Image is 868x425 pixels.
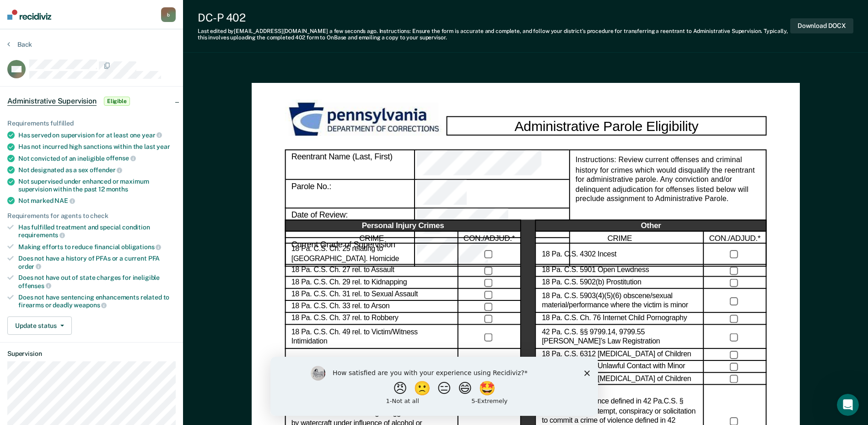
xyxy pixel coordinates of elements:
div: CRIME [285,232,458,244]
label: 18 Pa. C.S. 4302 Incest [542,250,616,259]
button: Back [7,40,32,49]
div: Not convicted of an ineligible [18,154,176,163]
span: offenses [18,282,51,289]
div: Parole No.: [415,180,569,208]
label: 18 Pa. C.S. Ch. 37 rel. to Robbery [291,314,398,324]
div: Making efforts to reduce financial [18,243,176,251]
div: Other [535,220,766,232]
span: obligations [121,243,161,251]
span: requirements [18,231,65,239]
label: 18 Pa. C.S. 6318 Unlawful Contact with Minor [542,362,685,372]
label: 42 Pa. C.S. §§ 9799.14, 9799.55 [PERSON_NAME]’s Law Registration [542,327,697,347]
div: Not supervised under enhanced or maximum supervision within the past 12 [18,178,176,193]
label: 18 Pa. C.S. 6320 [MEDICAL_DATA] of Children [542,374,691,384]
label: 18 Pa. C.S. Ch. 29 rel. to Kidnapping [291,278,407,288]
div: Instructions: Review current offenses and criminal history for crimes which would disqualify the ... [569,150,766,267]
span: Administrative Supervision [7,97,97,106]
label: 18 Pa. C.S. Ch. 25 relating to [GEOGRAPHIC_DATA]. Homicide [291,245,452,264]
div: Reentrant Name (Last, First) [285,150,415,180]
div: Not designated as a sex [18,166,176,174]
iframe: Intercom live chat [837,394,859,416]
span: Eligible [104,97,130,106]
span: weapons [74,301,107,309]
div: Reentrant Name (Last, First) [415,150,569,180]
div: Requirements fulfilled [7,120,176,127]
div: Last edited by [EMAIL_ADDRESS][DOMAIN_NAME] . Instructions: Ensure the form is accurate and compl... [198,28,790,41]
label: 18 Pa. C.S. Ch. 33 rel. to Arson [291,302,389,311]
div: Has fulfilled treatment and special condition [18,223,176,239]
div: Does not have out of state charges for ineligible [18,274,176,289]
div: Does not have sentencing enhancements related to firearms or deadly [18,294,176,309]
div: Date of Review: [285,208,415,237]
button: Download DOCX [790,18,853,33]
div: CON./ADJUD.* [458,232,521,244]
label: 18 Pa. C.S. Ch. 27 rel. to Assault [291,266,394,276]
div: Requirements for agents to check [7,212,176,220]
label: 18 Pa. C.S. 6312 [MEDICAL_DATA] of Children [542,350,691,360]
label: 18 Pa. C.S. Ch. 31 rel. to Sexual Assault [291,290,417,300]
span: year [142,131,162,139]
span: offender [90,166,123,174]
dt: Supervision [7,350,176,358]
img: Recidiviz [7,10,51,20]
span: NAE [54,197,75,204]
div: Not marked [18,196,176,205]
label: 18 Pa. C.S. Ch. 76 Internet Child Pornography [542,314,687,324]
div: Has not incurred high sanctions within the last [18,143,176,151]
div: Personal Injury Crimes [285,220,521,232]
div: Administrative Parole Eligibility [446,116,766,136]
div: Does not have a history of PFAs or a current PFA order [18,255,176,270]
iframe: Survey by Kim from Recidiviz [270,357,598,416]
div: DC-P 402 [198,11,790,24]
label: 18 Pa. C.S. 5902(b) Prostitution [542,278,642,288]
label: 18 Pa. C.S. 5903(4)(5)(6) obscene/sexual material/performance where the victim is minor [542,291,697,311]
div: CRIME [535,232,704,244]
button: Update status [7,316,72,335]
button: b [161,7,176,22]
div: Has served on supervision for at least one [18,131,176,139]
div: CON./ADJUD.* [704,232,766,244]
span: a few seconds ago [329,28,377,34]
div: Parole No.: [285,180,415,208]
span: year [156,143,170,150]
div: Date of Review: [415,208,569,237]
label: 18 Pa. C.S. 5901 Open Lewdness [542,266,649,276]
span: offense [106,154,136,162]
span: months [106,185,128,193]
img: PDOC Logo [285,99,446,140]
label: 18 Pa. C.S. Ch. 49 rel. to Victim/Witness Intimidation [291,327,452,347]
